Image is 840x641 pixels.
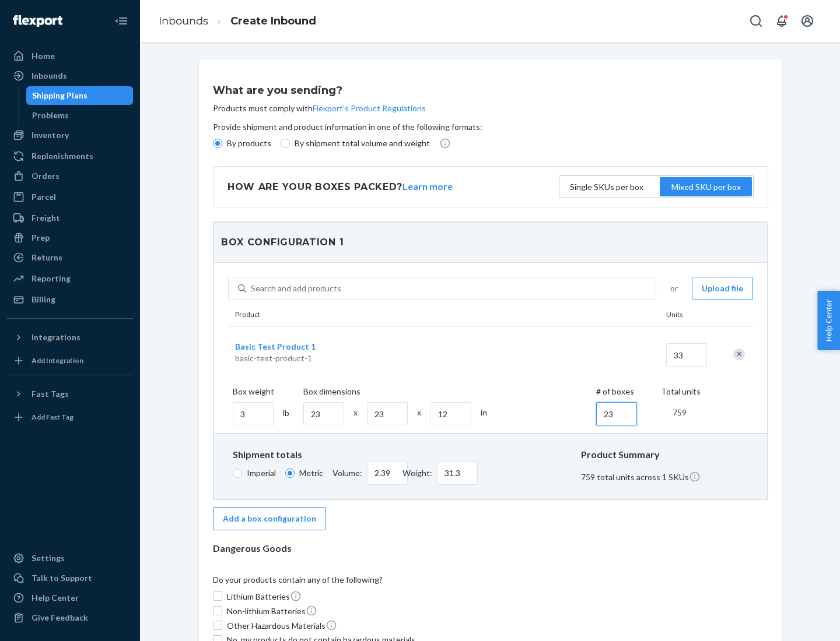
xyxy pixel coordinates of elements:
[744,9,768,33] button: Open Search Box
[32,273,71,284] div: Reporting
[281,139,290,148] input: By shipment total volume and weight
[295,138,430,149] p: By shipment total volume and weight
[430,402,471,425] input: H
[247,467,276,479] span: Imperial
[32,552,65,564] div: Settings
[26,106,134,125] a: Problems
[233,469,242,478] input: Imperial
[7,351,133,370] a: Add Integration
[7,66,133,85] a: Inbounds
[233,449,302,460] span: Shipment totals
[303,402,344,425] input: L
[213,83,342,98] h3: What are you sending?
[213,121,768,133] p: Provide shipment and product information in one of the following formats:
[659,309,715,322] div: Units
[32,612,88,624] div: Give Feedback
[7,408,133,427] a: Add Fast Tag
[596,402,637,425] input: # of boxes
[32,412,73,422] div: Add Fast Tag
[235,341,316,364] button: Basic Test Product 1basic-test-product-1
[661,386,716,397] p: Total units
[149,4,325,38] ol: breadcrumbs
[221,235,344,249] h4: box configuration 1
[796,9,819,33] button: Open account menu
[367,402,408,425] input: W
[233,386,274,402] span: Box weight
[235,353,316,364] div: basic-test-product-1
[235,341,316,353] div: Basic Test Product 1
[817,291,840,350] button: Help Center
[313,103,426,114] button: Flexport's Product Regulations
[7,228,133,247] a: Prep
[32,70,67,82] div: Inbounds
[7,147,133,165] a: Replenishments
[7,126,133,145] a: Inventory
[7,47,133,65] a: Home
[26,86,134,105] a: Shipping Plans
[283,398,289,419] section: lb
[228,309,650,322] div: Product
[32,129,69,141] div: Inventory
[7,549,133,568] a: Settings
[213,591,222,601] input: Lithium Batteries
[402,179,453,193] button: Learn more
[230,15,316,27] a: Create Inbound
[481,402,487,418] section: in
[13,15,62,27] img: Flexport logo
[299,467,323,479] span: Metric
[227,605,415,617] span: Non-lithium Batteries
[228,179,453,194] h4: How are your boxes packed?
[437,462,478,485] input: Weight:
[32,170,60,182] div: Orders
[32,294,55,305] div: Billing
[596,386,634,402] span: # of boxes
[666,343,707,367] input: 0
[7,385,133,403] button: Fast Tags
[7,589,133,607] a: Help Center
[353,402,358,418] section: x
[159,15,208,27] a: Inbounds
[213,542,768,555] div: Dangerous Goods
[332,467,362,479] span: Volume:
[661,407,687,418] div: 759
[7,328,133,347] button: Integrations
[213,507,326,530] button: Add a box configuration
[367,462,408,485] input: Volume:
[213,606,222,615] input: Non-lithium Batteries
[32,332,80,343] div: Integrations
[581,471,753,483] p: 759 total units across 1 SKUs
[568,179,646,195] div: Single SKUs per box
[7,248,133,267] a: Returns
[32,572,92,584] div: Talk to Support
[32,110,69,121] div: Problems
[32,232,50,244] div: Prep
[669,179,743,195] div: Mixed SKU per box
[213,103,426,114] p: Products must comply with
[32,355,83,365] div: Add Integration
[733,348,745,360] div: Remove Item
[7,209,133,227] a: Freight
[417,402,421,418] section: x
[227,590,415,603] span: Lithium Batteries
[581,448,753,462] span: Product Summary
[32,90,87,101] div: Shipping Plans
[233,402,274,425] input: Box weight
[7,269,133,288] a: Reporting
[7,290,133,309] a: Billing
[7,167,133,185] a: Orders
[402,467,432,479] span: Weight:
[7,569,133,587] a: Talk to Support
[285,469,295,478] input: Metric
[32,50,55,62] div: Home
[770,9,793,33] button: Open notifications
[303,386,487,397] p: Box dimensions
[213,621,222,630] input: Other Hazardous Materials
[32,150,93,162] div: Replenishments
[251,283,341,294] div: Search and add products
[32,212,60,224] div: Freight
[213,139,222,148] input: By products
[227,619,415,632] span: Other Hazardous Materials
[7,188,133,206] a: Parcel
